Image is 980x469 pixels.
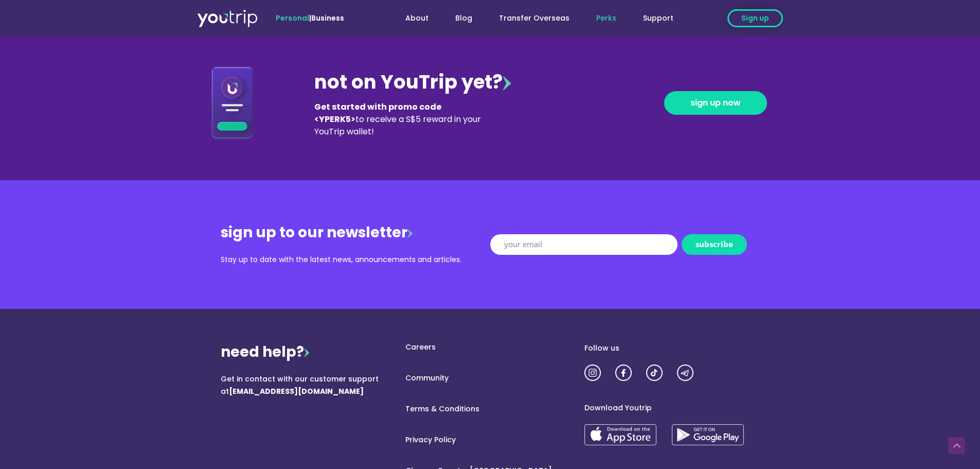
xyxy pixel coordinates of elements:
[682,234,747,255] button: subscribe
[741,13,769,24] span: Sign up
[690,99,741,107] span: sign up now
[311,13,344,23] a: Business
[395,435,584,445] a: Privacy Policy
[276,13,309,23] span: Personal
[395,404,584,414] a: Terms & Conditions
[229,386,364,396] b: [EMAIL_ADDRESS][DOMAIN_NAME]
[392,9,442,28] a: About
[727,9,783,27] a: Sign up
[221,342,396,362] div: need help?
[615,364,632,381] img: utrip-fb-3x.png
[395,373,584,384] a: Community
[490,234,760,259] form: New Form
[630,9,687,28] a: Support
[490,234,678,255] input: your email
[221,374,379,396] span: Get in contact with our customer support at
[677,364,693,381] img: utrip-tg-3x.png
[486,9,583,28] a: Transfer Overseas
[664,91,767,115] a: sign up now
[314,68,511,97] div: not on YouTrip yet?
[211,66,254,139] img: Download App
[696,240,733,248] span: subscribe
[646,364,663,381] img: utrip-tiktok-3x.png
[442,9,486,28] a: Blog
[314,101,441,125] b: Get started with promo code <YPERK5>
[584,364,601,381] img: utrip-ig-3x.png
[583,9,630,28] a: Perks
[314,101,488,138] div: to receive a S$5 reward in your YouTrip wallet!
[395,342,584,353] a: Careers
[276,13,344,23] span: |
[221,253,490,266] div: Stay up to date with the latest news, announcements and articles.
[221,222,490,243] div: sign up to our newsletter
[584,402,759,414] div: Download Youtrip
[584,342,759,354] div: Follow us
[372,9,687,28] nav: Menu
